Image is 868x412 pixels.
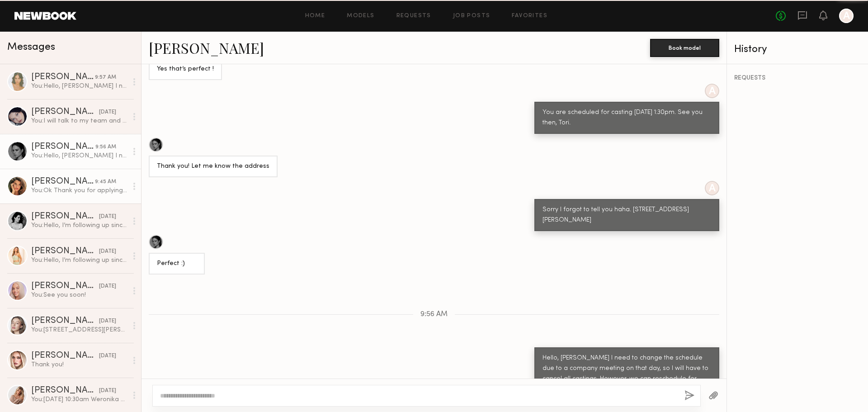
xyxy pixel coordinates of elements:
div: 9:56 AM [95,143,116,152]
a: Models [347,13,374,19]
a: Requests [396,13,431,19]
div: 9:57 AM [95,73,116,82]
div: [DATE] [99,282,116,291]
div: [PERSON_NAME] [31,351,99,360]
a: [PERSON_NAME] [149,38,264,57]
div: You: See you soon! [31,291,127,299]
div: [PERSON_NAME] [31,142,95,152]
div: You: I will talk to my team and let you know about Zoom call. [31,117,127,125]
div: [DATE] [99,213,116,221]
button: Book model [650,39,719,57]
div: [PERSON_NAME] [31,108,99,117]
a: Home [305,13,325,19]
div: Hello, [PERSON_NAME] I need to change the schedule due to a company meeting on that day, so I wil... [542,353,711,405]
div: You are scheduled for casting [DATE] 1:30pm. See you then, Tori. [542,108,711,128]
div: [DATE] [99,317,116,326]
a: A [839,9,854,23]
div: Perfect :) [157,259,197,269]
div: [PERSON_NAME] [31,282,99,291]
div: [PERSON_NAME] [31,317,99,326]
div: You: Hello, [PERSON_NAME] I need to change the schedule due to a company meeting on that day, so ... [31,82,127,90]
div: Yes that’s perfect ! [157,64,214,75]
div: [DATE] [99,387,116,395]
div: You: [DATE] 10:30am Weronika casting I marked scheduling for you. [31,395,127,404]
div: You: Hello, [PERSON_NAME] I need to change the schedule due to a company meeting on that day, so ... [31,152,127,160]
div: [PERSON_NAME] [31,73,95,82]
a: Job Posts [453,13,491,19]
div: Thank you! Let me know the address [157,161,269,172]
div: [DATE] [99,247,116,256]
div: You: Hello, I’m following up since I haven’t received a response from you. I would appreciate it ... [31,256,127,265]
div: History [734,44,861,55]
div: Sorry I forgot to tell you haha. [STREET_ADDRESS][PERSON_NAME] [542,205,711,226]
div: [PERSON_NAME] [31,212,99,221]
div: [DATE] [99,352,116,360]
span: Messages [7,42,55,52]
a: Book model [650,43,719,51]
a: Favorites [512,13,547,19]
div: REQUESTS [734,75,861,81]
div: [PERSON_NAME] [31,247,99,256]
div: [DATE] [99,108,116,117]
div: [PERSON_NAME] [31,386,99,395]
span: 9:56 AM [420,311,448,318]
div: [PERSON_NAME] [31,177,95,186]
div: You: Hello, I’m following up since I haven’t received a response from you. I would appreciate it ... [31,221,127,230]
div: You: Ok Thank you for applying, have a great day. [31,186,127,195]
div: Thank you! [31,360,127,369]
div: 9:45 AM [95,178,116,186]
div: You: [STREET_ADDRESS][PERSON_NAME]. You are scheduled for casting [DATE] 3pm See you then. [31,326,127,334]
